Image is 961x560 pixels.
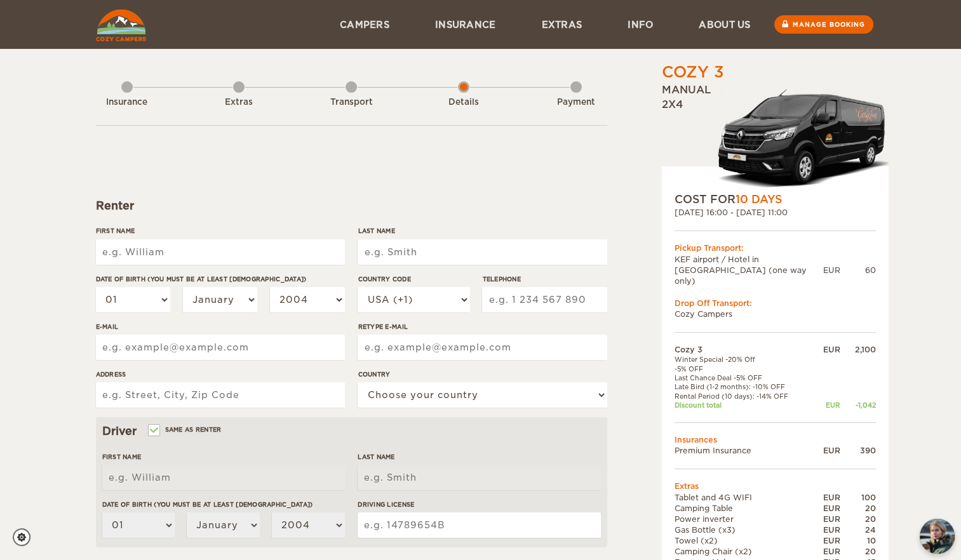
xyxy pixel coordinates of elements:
input: e.g. example@example.com [96,335,345,360]
div: 20 [840,503,876,514]
td: Gas Bottle (x3) [675,524,812,535]
td: Tablet and 4G WIFI [675,492,812,503]
input: e.g. 14789654B [358,512,600,538]
label: Date of birth (You must be at least [DEMOGRAPHIC_DATA]) [96,274,345,284]
input: e.g. Street, City, Zip Code [96,382,345,408]
label: Date of birth (You must be at least [DEMOGRAPHIC_DATA]) [102,500,345,509]
td: Premium Insurance [675,445,812,456]
td: Discount total [675,401,812,410]
td: Cozy 3 [675,344,812,355]
td: Last Chance Deal -5% OFF [675,373,812,382]
td: Insurances [675,434,876,445]
label: Telephone [482,274,607,284]
div: Payment [541,97,611,109]
input: e.g. William [102,465,345,490]
td: Late Bird (1-2 months): -10% OFF [675,382,812,391]
div: Manual 2x4 [662,83,889,192]
div: EUR [812,401,840,410]
img: Cozy Campers [96,10,146,41]
td: Camping Table [675,503,812,514]
div: EUR [812,535,840,546]
div: 100 [840,492,876,503]
button: chat-button [920,519,955,554]
div: EUR [812,514,840,524]
label: First Name [102,452,345,462]
div: Cozy 3 [662,62,724,83]
label: Country [358,370,607,379]
div: EUR [812,524,840,535]
td: Extras [675,481,876,491]
input: Same as renter [149,427,158,436]
div: Transport [316,97,386,109]
img: Langur-m-c-logo-2.png [713,87,889,192]
label: Last Name [358,226,607,236]
td: Cozy Campers [675,309,876,319]
label: E-mail [96,322,345,331]
div: Renter [96,198,607,213]
div: 390 [840,445,876,456]
input: e.g. Smith [358,239,607,265]
div: 10 [840,535,876,546]
label: Last Name [358,452,600,462]
label: Same as renter [149,423,222,436]
label: Driving License [358,500,600,509]
div: EUR [823,265,840,276]
div: Extras [204,97,274,109]
td: -5% OFF [675,364,812,373]
td: Camping Chair (x2) [675,546,812,557]
label: First Name [96,226,345,236]
span: 10 Days [736,193,782,206]
div: 2,100 [840,344,876,355]
input: e.g. William [96,239,345,265]
div: 60 [840,265,876,276]
label: Country Code [358,274,469,284]
div: Details [429,97,499,109]
div: 20 [840,546,876,557]
img: Freyja at Cozy Campers [920,519,955,554]
div: EUR [812,492,840,503]
div: Driver [102,423,601,439]
div: EUR [812,546,840,557]
label: Retype E-mail [358,322,607,331]
a: Manage booking [774,15,873,34]
input: e.g. 1 234 567 890 [482,287,607,312]
div: -1,042 [840,401,876,410]
div: 24 [840,524,876,535]
td: KEF airport / Hotel in [GEOGRAPHIC_DATA] (one way only) [675,254,823,286]
div: Drop Off Transport: [675,298,876,309]
label: Address [96,370,345,379]
div: EUR [812,344,840,355]
a: Cookie settings [13,528,39,546]
div: Pickup Transport: [675,243,876,253]
div: EUR [812,503,840,514]
td: Winter Special -20% Off [675,355,812,364]
td: Towel (x2) [675,535,812,546]
div: COST FOR [675,192,876,207]
div: 20 [840,514,876,524]
input: e.g. example@example.com [358,335,607,360]
input: e.g. Smith [358,465,600,490]
div: [DATE] 16:00 - [DATE] 11:00 [675,207,876,218]
div: EUR [812,445,840,456]
td: Power inverter [675,514,812,524]
td: Rental Period (10 days): -14% OFF [675,392,812,401]
div: Insurance [92,97,162,109]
